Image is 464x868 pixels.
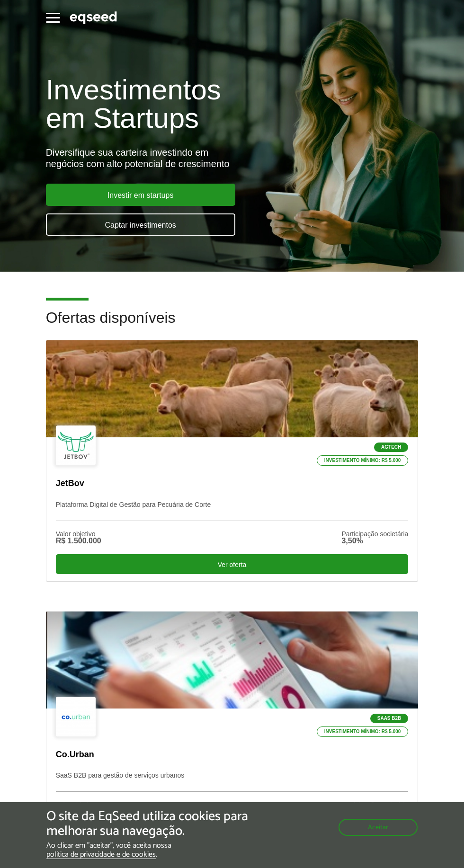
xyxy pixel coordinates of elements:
h1: Investimentos em Startups [46,76,419,133]
h2: Ofertas disponíveis [46,310,419,340]
p: Investimento mínimo: R$ 5.000 [317,726,409,737]
p: Co.Urban [56,750,409,760]
div: R$ 1.500.000 [56,537,101,545]
p: Ao clicar em "aceitar", você aceita nossa . [46,841,269,859]
a: SaaS B2B Investimento mínimo: R$ 5.000 Co.Urban SaaS B2B para gestão de serviços urbanos Valor ob... [46,611,419,852]
div: Participação societária [341,531,408,537]
p: JetBov [56,478,409,489]
button: Aceitar [339,819,418,836]
a: Captar investimentos [46,213,235,236]
h5: O site da EqSeed utiliza cookies para melhorar sua navegação. [46,809,269,839]
p: Plataforma Digital de Gestão para Pecuária de Corte [56,501,409,521]
img: EqSeed [70,10,117,26]
p: Investimento mínimo: R$ 5.000 [317,455,409,466]
a: política de privacidade e de cookies [46,851,156,859]
p: SaaS B2B para gestão de serviços urbanos [56,771,409,792]
div: Ver oferta [56,554,409,574]
a: Investir em startups [46,184,235,206]
p: SaaS B2B [370,714,409,723]
div: 3,50% [341,537,408,545]
div: Diversifique sua carteira investindo em negócios com alto potencial de crescimento [46,147,419,169]
div: Participação societária [341,801,408,808]
p: Agtech [374,443,408,452]
div: Valor objetivo [56,531,101,537]
div: Valor objetivo [56,801,101,808]
a: Agtech Investimento mínimo: R$ 5.000 JetBov Plataforma Digital de Gestão para Pecuária de Corte V... [46,340,419,581]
